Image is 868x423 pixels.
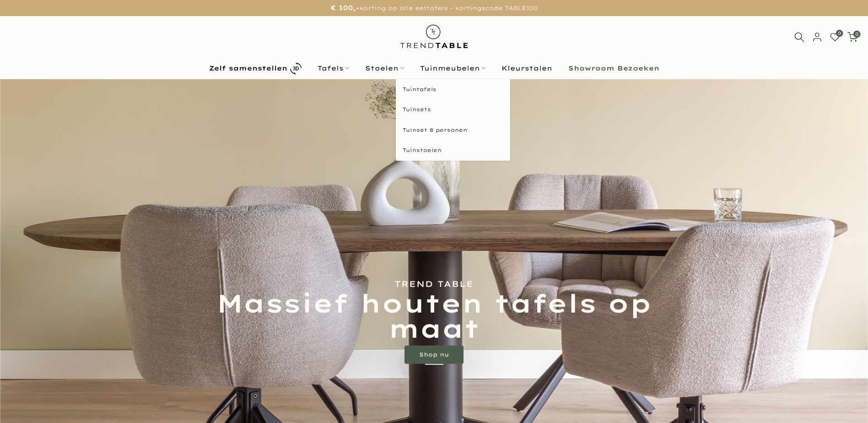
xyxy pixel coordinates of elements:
[568,65,659,71] b: Showroom Bezoeken
[493,63,560,74] a: Kleurstalen
[309,63,357,74] a: Tafels
[330,4,359,12] strong: € 100,-
[396,140,510,161] a: Tuinstoelen
[836,30,843,37] span: 0
[404,346,464,364] a: Shop nu
[209,65,287,71] b: Zelf samenstellen
[560,63,667,74] a: Showroom Bezoeken
[830,32,840,42] a: 0
[394,16,474,57] img: trend-table
[412,63,493,74] a: Tuinmeubelen
[853,31,860,38] span: 0
[396,99,510,120] a: Tuinsets
[357,63,412,74] a: Stoelen
[847,32,857,42] a: 0
[11,2,857,14] p: korting op alle eettafels - kortingscode TABLE100
[201,60,309,76] a: Zelf samenstellen
[396,120,510,141] a: Tuinset 8 personen
[396,79,510,100] a: Tuintafels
